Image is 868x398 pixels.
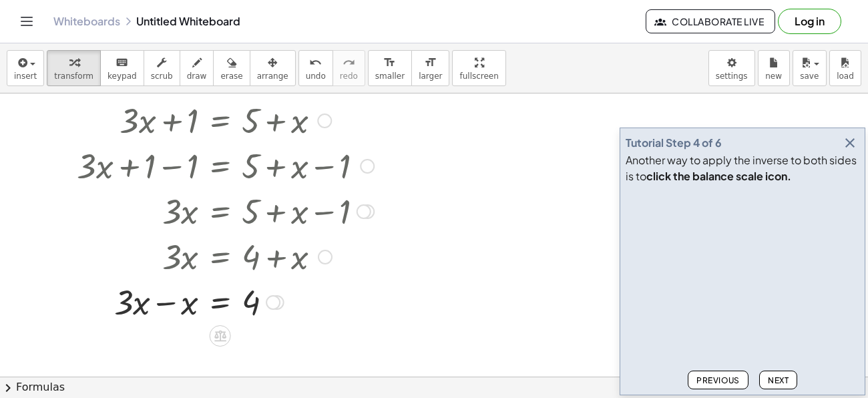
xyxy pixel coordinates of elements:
[333,50,365,86] button: redoredo
[626,135,722,151] div: Tutorial Step 4 of 6
[657,15,764,27] span: Collaborate Live
[187,71,207,81] span: draw
[778,9,841,34] button: Log in
[800,71,819,81] span: save
[213,50,250,86] button: erase
[340,71,358,81] span: redo
[210,325,231,347] div: Apply the same math to both sides of the equation
[383,55,396,71] i: format_size
[646,9,775,33] button: Collaborate Live
[144,50,180,86] button: scrub
[368,50,412,86] button: format_sizesmaller
[411,50,449,86] button: format_sizelarger
[452,50,505,86] button: fullscreen
[696,375,740,385] span: Previous
[151,71,173,81] span: scrub
[14,71,37,81] span: insert
[257,71,288,81] span: arrange
[758,50,790,86] button: new
[309,55,322,71] i: undo
[375,71,405,81] span: smaller
[298,50,333,86] button: undoundo
[459,71,498,81] span: fullscreen
[54,71,93,81] span: transform
[100,50,144,86] button: keyboardkeypad
[829,50,861,86] button: load
[250,50,296,86] button: arrange
[716,71,748,81] span: settings
[180,50,214,86] button: draw
[343,55,355,71] i: redo
[626,152,859,184] div: Another way to apply the inverse to both sides is to
[759,371,797,389] button: Next
[116,55,128,71] i: keyboard
[688,371,748,389] button: Previous
[47,50,101,86] button: transform
[220,71,242,81] span: erase
[646,169,791,183] b: click the balance scale icon.
[419,71,442,81] span: larger
[16,11,37,32] button: Toggle navigation
[306,71,326,81] span: undo
[837,71,854,81] span: load
[7,50,44,86] button: insert
[793,50,827,86] button: save
[107,71,137,81] span: keypad
[765,71,782,81] span: new
[708,50,755,86] button: settings
[53,15,120,28] a: Whiteboards
[768,375,789,385] span: Next
[424,55,437,71] i: format_size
